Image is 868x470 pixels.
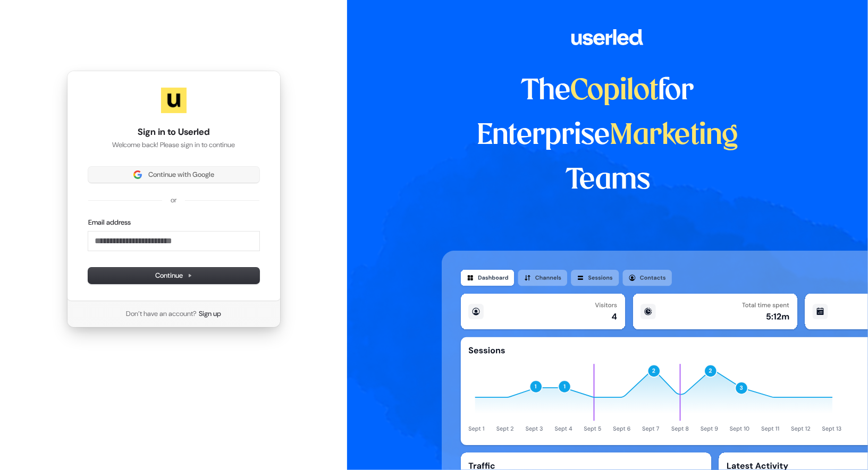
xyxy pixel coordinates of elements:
span: Copilot [571,78,659,105]
span: Continue with Google [148,170,214,180]
button: Sign in with GoogleContinue with Google [88,167,259,183]
img: Userled [161,88,187,113]
p: Welcome back! Please sign in to continue [88,140,259,150]
h1: Sign in to Userled [88,126,259,139]
p: or [171,195,176,205]
button: Continue [88,268,259,284]
img: Sign in with Google [133,170,142,179]
h1: The for Enterprise Teams [442,69,774,203]
label: Email address [88,218,131,227]
a: Sign up [199,309,221,319]
span: Don’t have an account? [126,309,197,319]
span: Continue [155,271,192,280]
span: Marketing [610,122,739,150]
